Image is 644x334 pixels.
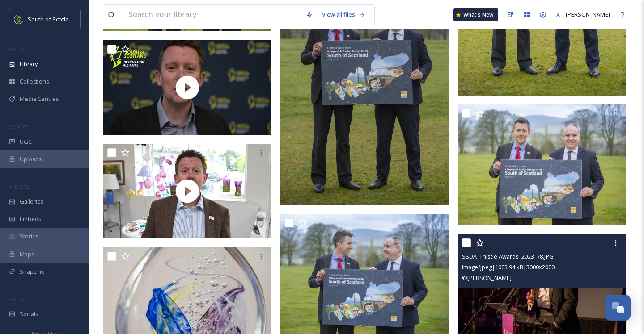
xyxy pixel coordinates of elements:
[20,155,42,163] span: Uploads
[462,274,512,282] span: © [PERSON_NAME]
[20,77,49,86] span: Collections
[20,232,39,241] span: Stories
[103,40,271,135] img: thumbnail
[28,15,130,23] span: South of Scotland Destination Alliance
[462,263,555,271] span: image/jpeg | 1003.94 kB | 3000 x 2000
[9,124,28,130] span: COLLECT
[453,8,498,21] a: What's New
[605,295,631,321] button: Open Chat
[9,296,27,303] span: SOCIALS
[9,46,25,53] span: MEDIA
[462,252,554,260] span: SSDA_Thistle Awards_2023_78.JPG
[318,6,370,23] a: View all files
[14,15,23,24] img: images.jpeg
[566,10,610,18] span: [PERSON_NAME]
[20,138,32,146] span: UGC
[20,250,34,259] span: Maps
[20,267,44,276] span: SnapLink
[20,215,42,223] span: Embeds
[9,184,30,190] span: WIDGETS
[124,5,301,25] input: Search your library
[20,197,44,206] span: Galleries
[103,144,271,238] img: thumbnail
[20,310,38,318] span: Socials
[20,95,59,103] span: Media Centres
[551,6,614,23] a: [PERSON_NAME]
[458,104,626,225] img: PW_SSDA 2024 Conference_10.JPG
[20,60,38,68] span: Library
